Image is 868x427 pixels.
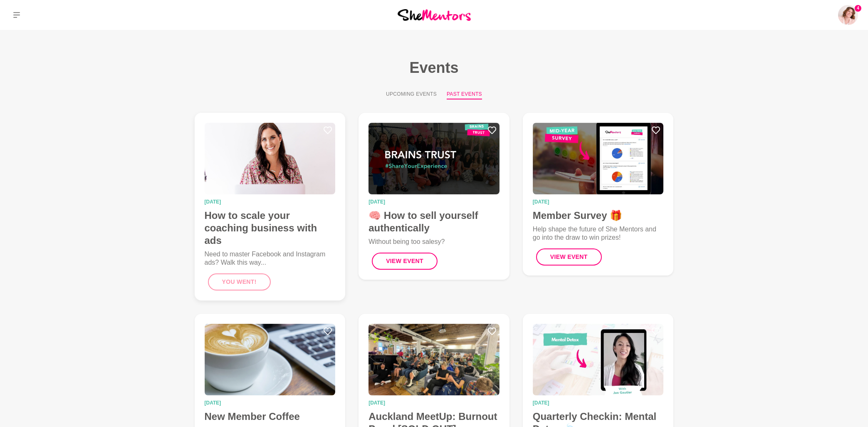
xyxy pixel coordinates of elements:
[205,199,336,204] time: [DATE]
[398,9,471,20] img: She Mentors Logo
[838,5,858,25] a: Amanda Greenman4
[205,209,336,247] h4: How to scale your coaching business with ads
[368,123,500,194] img: 🧠 How to sell yourself authentically
[372,253,438,270] button: View Event
[533,324,664,395] img: Quarterly Checkin: Mental Detox 🍃
[533,199,664,204] time: [DATE]
[838,5,858,25] img: Amanda Greenman
[533,225,664,242] p: Help shape the future of She Mentors and go into the draw to win prizes!
[205,400,336,405] time: [DATE]
[368,238,500,246] p: Without being too salesy?
[205,123,336,194] img: How to scale your coaching business with ads
[533,209,664,222] h4: Member Survey 🎁
[368,209,500,234] h4: 🧠 How to sell yourself authentically
[205,324,336,395] img: New Member Coffee
[368,324,500,395] img: Auckland MeetUp: Burnout Panel [SOLD OUT]
[181,58,687,77] h1: Events
[368,199,500,204] time: [DATE]
[205,410,336,423] h4: New Member Coffee
[368,400,500,405] time: [DATE]
[359,113,509,280] a: 🧠 How to sell yourself authentically[DATE]🧠 How to sell yourself authenticallyWithout being too s...
[533,400,664,405] time: [DATE]
[205,250,336,267] p: Need to master Facebook and Instagram ads? Walk this way...
[536,248,602,266] button: View Event
[386,90,437,99] button: Upcoming Events
[855,5,861,12] span: 4
[533,123,664,194] img: Member Survey 🎁
[447,90,482,99] button: Past Events
[195,113,346,300] a: How to scale your coaching business with ads[DATE]How to scale your coaching business with adsNee...
[523,113,674,276] a: Member Survey 🎁[DATE]Member Survey 🎁Help shape the future of She Mentors and go into the draw to ...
